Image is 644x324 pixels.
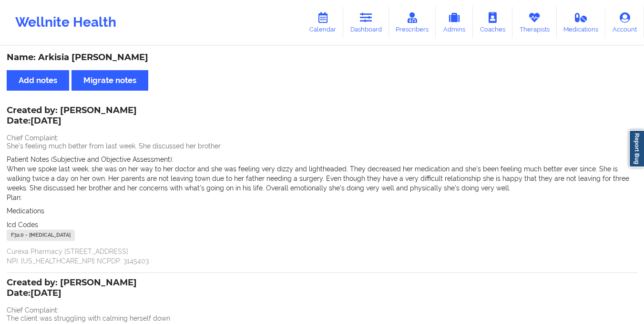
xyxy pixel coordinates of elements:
a: Coaches [473,7,512,38]
a: Calendar [302,7,343,38]
p: When we spoke last week, she was on her way to her doctor and she was feeling very dizzy and ligh... [7,164,637,193]
span: Plan: [7,194,22,201]
div: F32.0 - [MEDICAL_DATA] [7,230,75,241]
a: Medications [557,7,606,38]
span: Chief Complaint: [7,306,59,314]
p: Curexa Pharmacy [STREET_ADDRESS] NPI: [US_HEALTHCARE_NPI] NCPDP: 3145403 [7,247,637,266]
button: Add notes [7,70,69,91]
button: Migrate notes [72,70,148,91]
div: Created by: [PERSON_NAME] [7,105,137,127]
div: Created by: [PERSON_NAME] [7,278,137,300]
a: Report Bug [629,130,644,167]
span: Medications [7,207,44,215]
a: Account [605,7,644,38]
p: She’s feeling much better from last week. She discussed her brother [7,141,637,151]
div: Name: Arkisia [PERSON_NAME] [7,52,637,63]
a: Therapists [512,7,557,38]
p: Date: [DATE] [7,287,137,300]
a: Dashboard [343,7,389,38]
p: The client was struggling with calming herself down [7,314,637,323]
span: Icd Codes [7,221,38,229]
span: Patient Notes (Subjective and Objective Assessment): [7,156,174,163]
span: Chief Complaint: [7,134,59,142]
a: Admins [436,7,473,38]
p: Date: [DATE] [7,115,137,127]
a: Prescribers [389,7,436,38]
